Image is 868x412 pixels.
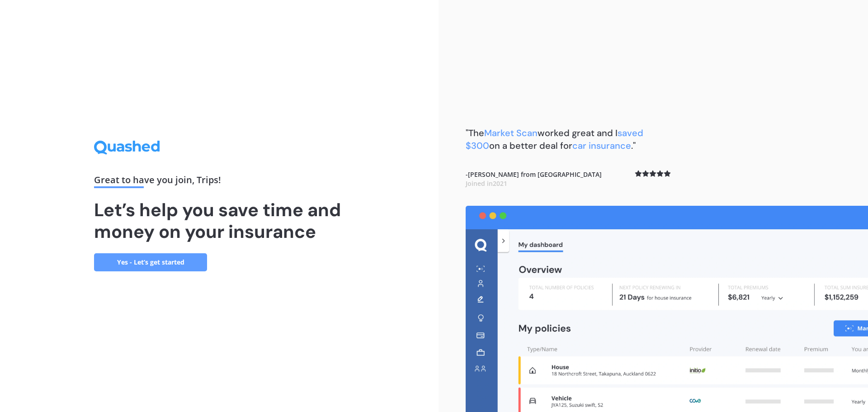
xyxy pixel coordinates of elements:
[94,199,344,242] h1: Let’s help you save time and money on your insurance
[466,206,868,412] img: dashboard.webp
[94,175,344,188] div: Great to have you join , Trips !
[466,127,643,152] b: "The worked great and I on a better deal for ."
[466,179,507,188] span: Joined in 2021
[484,127,538,139] span: Market Scan
[466,170,602,188] b: - [PERSON_NAME] from [GEOGRAPHIC_DATA]
[94,253,207,271] a: Yes - Let’s get started
[466,127,643,152] span: saved $300
[572,140,631,152] span: car insurance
